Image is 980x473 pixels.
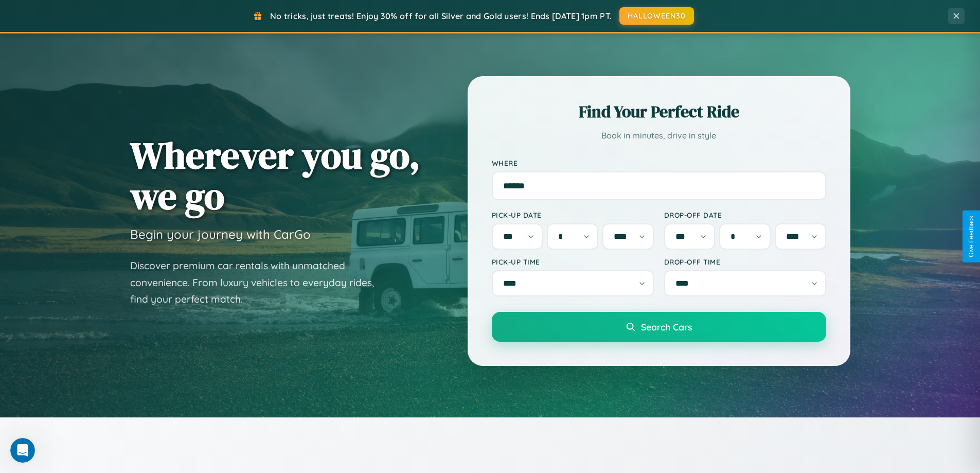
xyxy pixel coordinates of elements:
span: Search Cars [641,321,692,332]
label: Where [492,159,826,167]
button: HALLOWEEN30 [619,7,694,25]
label: Pick-up Time [492,257,654,266]
div: Give Feedback [968,216,975,257]
iframe: Intercom live chat [10,438,35,463]
label: Pick-up Date [492,211,654,219]
p: Book in minutes, drive in style [492,128,826,143]
p: Discover premium car rentals with unmatched convenience. From luxury vehicles to everyday rides, ... [130,257,387,308]
label: Drop-off Date [664,211,826,219]
h3: Begin your journey with CarGo [130,226,311,242]
span: No tricks, just treats! Enjoy 30% off for all Silver and Gold users! Ends [DATE] 1pm PT. [270,11,612,21]
h1: Wherever you go, we go [130,135,420,216]
label: Drop-off Time [664,257,826,266]
button: Search Cars [492,312,826,342]
h2: Find Your Perfect Ride [492,100,826,123]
